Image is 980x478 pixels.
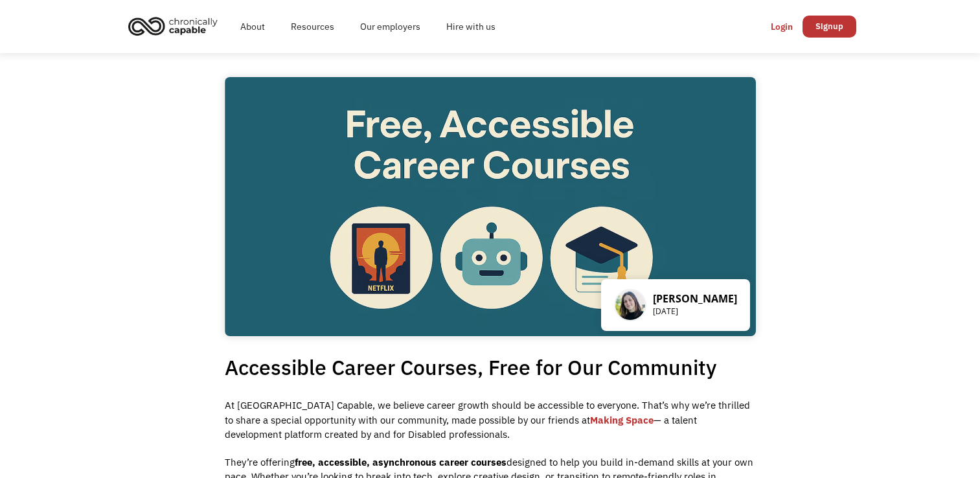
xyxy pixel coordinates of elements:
h1: Accessible Career Courses, Free for Our Community [225,350,756,384]
p: [DATE] [653,305,737,318]
a: home [124,12,227,40]
div: Login [771,19,793,34]
p: [PERSON_NAME] [653,292,737,305]
a: About [227,6,278,47]
a: Making Space [590,414,654,426]
a: Login [761,16,803,38]
a: Hire with us [433,6,508,47]
a: Signup [803,16,856,38]
p: At [GEOGRAPHIC_DATA] Capable, we believe career growth should be accessible to everyone. That’s w... [225,398,756,442]
strong: free, accessible, asynchronous career courses [295,456,507,468]
a: Resources [278,6,347,47]
a: Our employers [347,6,433,47]
img: Chronically Capable logo [124,12,222,40]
